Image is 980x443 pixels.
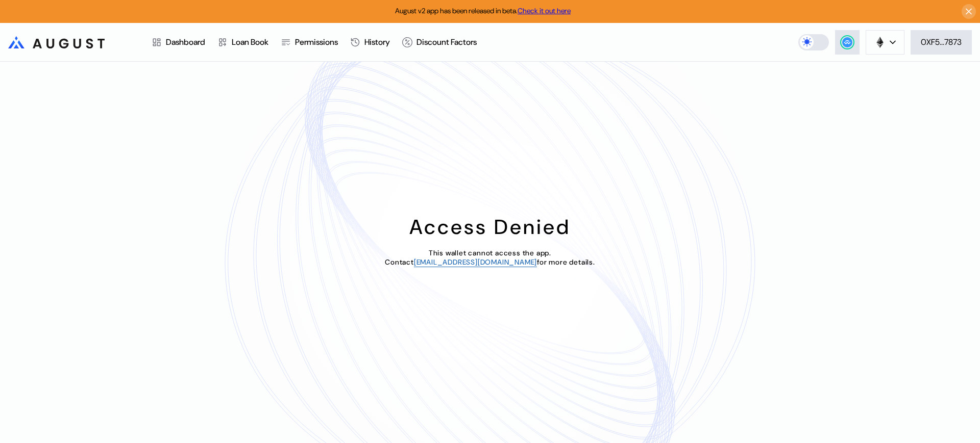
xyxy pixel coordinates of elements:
[921,37,962,47] div: 0XF5...7873
[911,30,972,55] button: 0XF5...7873
[145,23,211,61] a: Dashboard
[275,23,344,61] a: Permissions
[416,37,477,47] div: Discount Factors
[364,37,390,47] div: History
[409,214,571,240] div: Access Denied
[866,30,904,55] button: chain logo
[396,23,483,61] a: Discount Factors
[385,248,595,267] span: This wallet cannot access the app. Contact for more details.
[232,37,268,47] div: Loan Book
[518,6,571,15] a: Check it out here
[414,257,537,267] a: [EMAIL_ADDRESS][DOMAIN_NAME]
[874,37,886,48] img: chain logo
[295,37,338,47] div: Permissions
[395,6,571,15] span: August v2 app has been released in beta.
[344,23,396,61] a: History
[211,23,275,61] a: Loan Book
[166,37,205,47] div: Dashboard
